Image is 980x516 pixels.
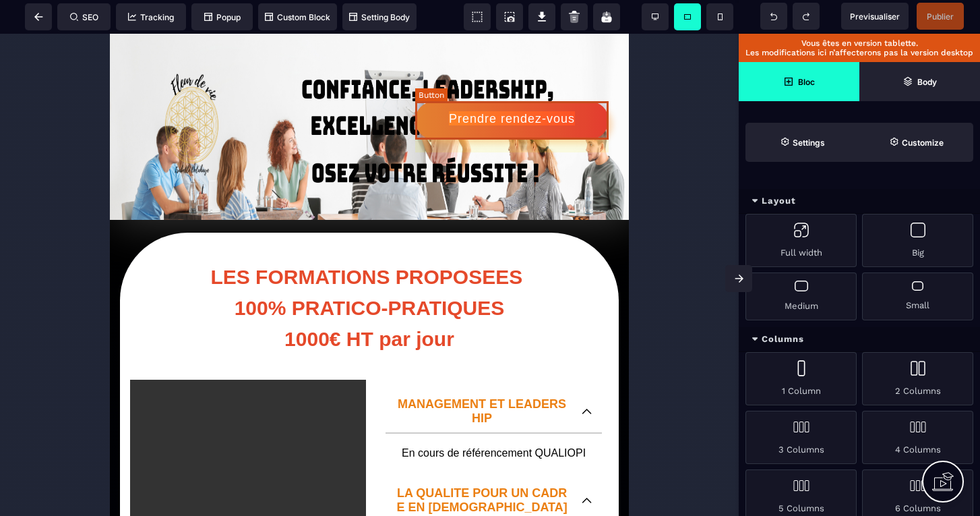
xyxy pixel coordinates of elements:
[496,3,523,30] span: Screenshot
[850,11,900,22] span: Previsualiser
[204,12,241,22] span: Popup
[927,11,954,22] span: Publier
[349,12,410,22] span: Setting Body
[286,364,458,392] p: MANAGEMENT ET LEADERSHIP
[70,12,98,22] span: SEO
[862,411,973,464] div: 4 Columns
[793,138,825,148] strong: Settings
[745,38,973,48] p: Vous êtes en version tablette.
[265,12,330,22] span: Custom Block
[739,327,980,352] div: Columns
[745,411,857,464] div: 3 Columns
[100,232,418,316] b: LES FORMATIONS PROPOSEES 100% PRATICO-PRATIQUES 1000€ HT par jour
[739,62,859,101] span: Open Blocks
[289,413,479,426] p: En cours de référencement QUALIOPI
[745,48,973,57] p: Les modifications ici n’affecterons pas la version desktop
[862,273,973,320] div: Small
[128,12,174,22] span: Tracking
[464,3,491,30] span: View components
[841,3,909,30] span: Preview
[745,214,857,267] div: Full width
[745,273,857,320] div: Medium
[745,123,859,162] span: Settings
[798,77,815,87] strong: Bloc
[859,123,973,162] span: Open Style Manager
[862,352,973,405] div: 2 Columns
[745,352,857,405] div: 1 Column
[917,77,937,87] strong: Body
[859,62,980,101] span: Open Layer Manager
[862,214,973,267] div: Big
[305,67,499,106] button: Prendre rendez-vous
[902,138,944,148] strong: Customize
[286,453,458,481] p: LA QUALITE POUR UN CADRE EN [DEMOGRAPHIC_DATA]
[739,189,980,214] div: Layout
